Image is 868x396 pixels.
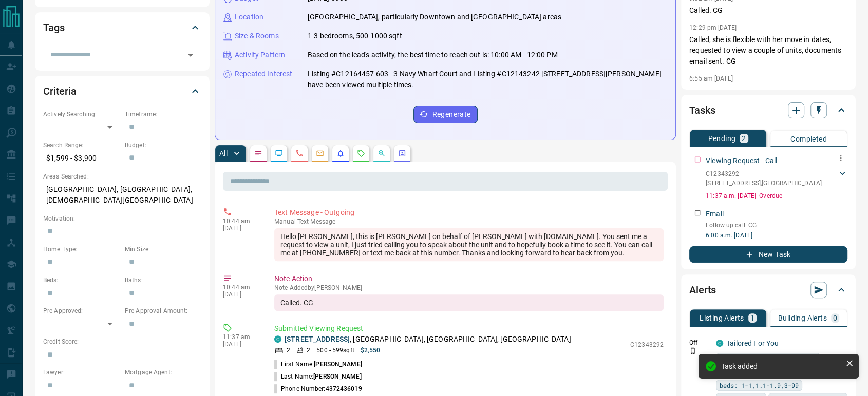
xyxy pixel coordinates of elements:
svg: Lead Browsing Activity [275,149,283,157]
p: $2,550 [361,346,381,355]
p: 11:37 am [223,333,259,341]
p: Repeated Interest [235,69,292,80]
svg: Push Notification Only [689,347,696,354]
span: manual [274,218,296,225]
svg: Listing Alerts [336,149,345,157]
a: [STREET_ADDRESS] [285,335,350,343]
p: , [GEOGRAPHIC_DATA], [GEOGRAPHIC_DATA], [GEOGRAPHIC_DATA] [285,334,571,345]
p: Last Name: [274,372,362,381]
span: 4372436019 [325,385,362,392]
p: 0 [833,314,837,322]
p: Completed [790,135,827,143]
p: Pre-Approved: [43,306,120,315]
h2: Alerts [689,282,716,298]
svg: Opportunities [378,149,386,157]
button: New Task [689,246,847,263]
p: 10:44 am [223,217,259,225]
div: Task added [721,362,841,370]
p: C12343292 [706,169,822,179]
p: Listing #C12164457 603 - 3 Navy Wharf Court and Listing #C12143242 [STREET_ADDRESS][PERSON_NAME] ... [308,69,667,90]
p: First Name: [274,360,362,369]
p: Budget: [125,141,201,150]
div: Criteria [43,79,201,104]
div: Alerts [689,278,847,302]
p: Submitted Viewing Request [274,323,664,334]
p: 12:29 pm [DATE] [689,24,737,31]
p: Activity Pattern [235,50,285,61]
div: condos.ca [716,340,723,347]
p: Pre-Approval Amount: [125,306,201,315]
span: [PERSON_NAME] [313,373,361,380]
p: Email [706,209,724,220]
p: 2 [742,135,746,142]
div: Called. CG [274,294,664,311]
p: [GEOGRAPHIC_DATA], particularly Downtown and [GEOGRAPHIC_DATA] areas [308,12,561,23]
div: Tags [43,15,201,40]
div: Tasks [689,98,847,123]
p: Follow up call. CG [706,221,847,230]
p: Text Message [274,218,664,225]
h2: Tasks [689,102,715,118]
p: Timeframe: [125,110,201,119]
p: [STREET_ADDRESS] , [GEOGRAPHIC_DATA] [706,179,822,188]
p: [DATE] [223,291,259,298]
div: Hello [PERSON_NAME], this is [PERSON_NAME] on behalf of [PERSON_NAME] with [DOMAIN_NAME]. You sen... [274,228,664,261]
p: 6:00 a.m. [DATE] [706,231,847,240]
svg: Agent Actions [398,149,406,157]
p: Motivation: [43,214,201,223]
h2: Criteria [43,83,77,100]
button: Open [183,48,198,63]
p: Phone Number: [274,384,362,393]
p: 2 [287,346,290,355]
svg: Requests [357,149,365,157]
p: Min Size: [125,245,201,254]
p: Called, she is flexible with her move in dates, requested to view a couple of units, documents em... [689,34,847,67]
p: Actively Searching: [43,110,120,119]
p: Text Message - Outgoing [274,207,664,218]
p: 1-3 bedrooms, 500-1000 sqft [308,31,402,42]
p: Off [689,338,710,347]
p: [GEOGRAPHIC_DATA], [GEOGRAPHIC_DATA], [DEMOGRAPHIC_DATA][GEOGRAPHIC_DATA] [43,181,201,209]
p: Home Type: [43,245,120,254]
p: Credit Score: [43,337,201,346]
p: Lawyer: [43,368,120,377]
p: Beds: [43,275,120,285]
p: Note Added by [PERSON_NAME] [274,284,664,291]
p: Based on the lead's activity, the best time to reach out is: 10:00 AM - 12:00 PM [308,50,558,61]
p: Search Range: [43,141,120,150]
div: C12343292[STREET_ADDRESS],[GEOGRAPHIC_DATA] [706,167,847,190]
svg: Notes [254,149,262,157]
p: C12343292 [630,340,664,349]
p: Called. CG [689,5,847,16]
p: 2 [307,346,310,355]
button: Regenerate [413,106,478,123]
svg: Calls [295,149,304,157]
p: 500 - 599 sqft [316,346,354,355]
p: Pending [708,135,735,142]
svg: Emails [316,149,324,157]
p: Building Alerts [778,314,827,322]
p: Size & Rooms [235,31,279,42]
p: Baths: [125,275,201,285]
p: Viewing Request - Call [706,155,777,166]
a: Tailored For You [726,339,779,347]
h2: Tags [43,19,64,36]
p: $1,599 - $3,900 [43,150,120,167]
p: Location [235,12,263,23]
p: All [219,150,228,157]
span: [PERSON_NAME] [314,361,362,368]
p: 11:37 a.m. [DATE] - Overdue [706,191,847,201]
p: Note Action [274,273,664,284]
p: 10:44 am [223,284,259,291]
p: Listing Alerts [700,314,744,322]
p: 1 [750,314,754,322]
p: Areas Searched: [43,172,201,181]
p: Mortgage Agent: [125,368,201,377]
p: [DATE] [223,225,259,232]
p: 6:55 am [DATE] [689,75,733,82]
div: condos.ca [274,335,281,343]
p: [DATE] [223,341,259,348]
